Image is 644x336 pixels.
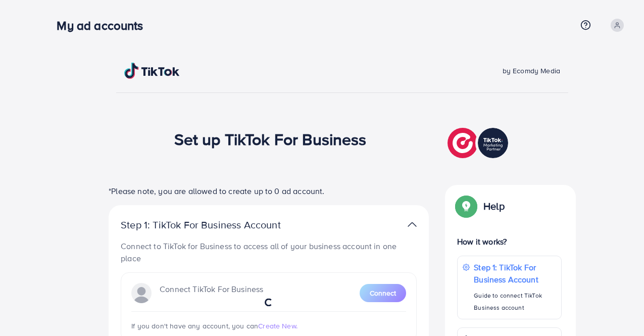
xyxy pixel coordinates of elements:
[483,200,505,212] p: Help
[448,125,511,161] img: TikTok partner
[408,217,417,232] img: TikTok partner
[109,185,429,197] p: *Please note, you are allowed to create up to 0 ad account.
[174,129,367,149] h1: Set up TikTok For Business
[124,63,180,79] img: TikTok
[57,18,151,33] h3: My ad accounts
[474,290,556,314] p: Guide to connect TikTok Business account
[457,197,475,215] img: Popup guide
[457,235,562,248] p: How it works?
[503,66,560,76] span: by Ecomdy Media
[121,219,313,231] p: Step 1: TikTok For Business Account
[474,261,556,285] p: Step 1: TikTok For Business Account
